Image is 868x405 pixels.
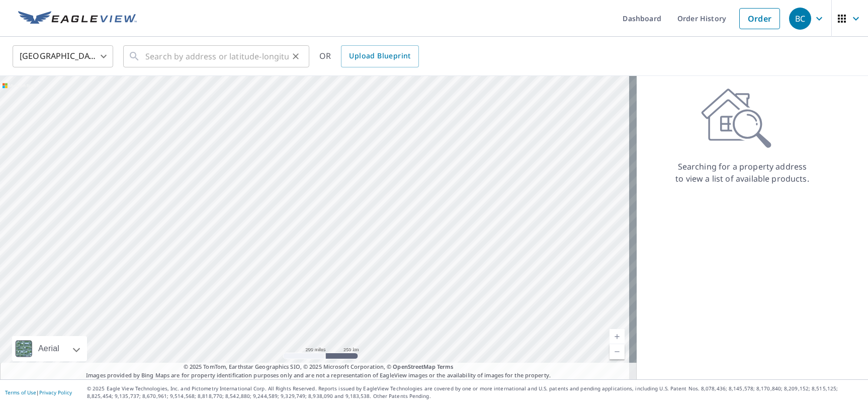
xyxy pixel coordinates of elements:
[5,389,36,396] a: Terms of Use
[145,42,289,70] input: Search by address or latitude-longitude
[610,344,625,359] a: Current Level 5, Zoom Out
[5,389,72,395] p: |
[789,8,811,30] div: BC
[610,329,625,344] a: Current Level 5, Zoom In
[35,336,62,361] div: Aerial
[12,336,87,361] div: Aerial
[13,42,113,70] div: [GEOGRAPHIC_DATA]
[675,160,810,185] p: Searching for a property address to view a list of available products.
[341,45,418,67] a: Upload Blueprint
[39,389,72,396] a: Privacy Policy
[289,49,303,63] button: Clear
[184,363,454,371] span: © 2025 TomTom, Earthstar Geographics SIO, © 2025 Microsoft Corporation, ©
[437,363,454,370] a: Terms
[739,8,780,29] a: Order
[18,11,137,26] img: EV Logo
[87,385,863,400] p: © 2025 Eagle View Technologies, Inc. and Pictometry International Corp. All Rights Reserved. Repo...
[393,363,435,370] a: OpenStreetMap
[319,45,419,67] div: OR
[349,50,410,62] span: Upload Blueprint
